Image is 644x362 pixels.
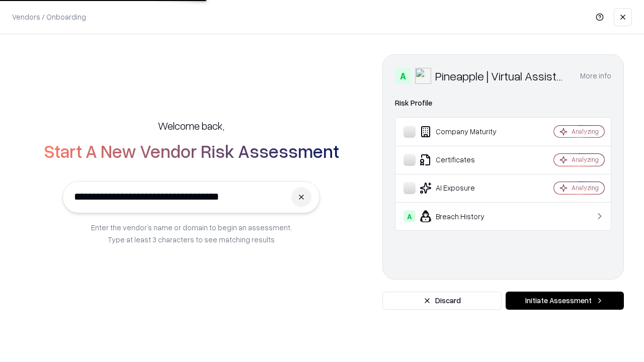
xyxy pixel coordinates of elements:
[404,210,524,222] div: Breach History
[404,210,416,222] div: A
[44,141,339,161] h2: Start A New Vendor Risk Assessment
[404,182,524,194] div: AI Exposure
[395,97,611,109] div: Risk Profile
[415,68,431,84] img: Pineapple | Virtual Assistant Agency
[12,12,86,22] p: Vendors / Onboarding
[580,67,611,85] button: More info
[404,126,524,138] div: Company Maturity
[404,154,524,166] div: Certificates
[395,68,411,84] div: A
[506,292,624,310] button: Initiate Assessment
[572,155,599,164] div: Analyzing
[435,68,568,84] div: Pineapple | Virtual Assistant Agency
[572,184,599,192] div: Analyzing
[158,119,224,133] h5: Welcome back,
[91,221,292,245] p: Enter the vendor’s name or domain to begin an assessment. Type at least 3 characters to see match...
[382,292,502,310] button: Discard
[572,127,599,136] div: Analyzing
